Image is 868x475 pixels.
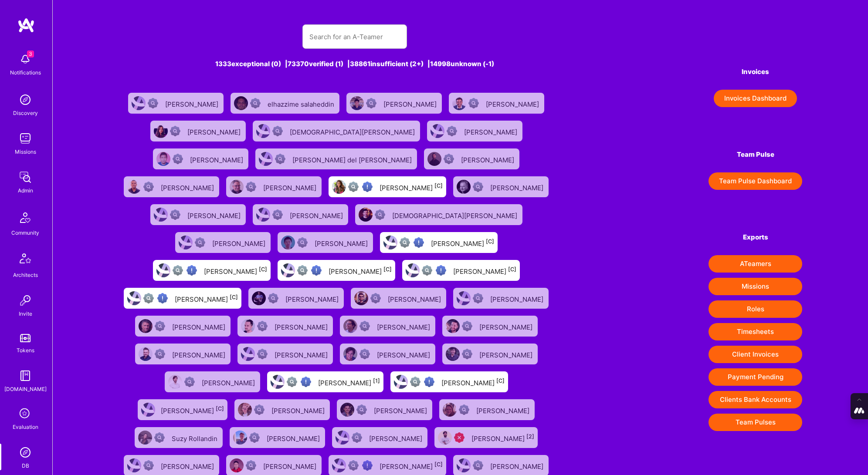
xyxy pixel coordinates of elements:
a: User AvatarNot Scrubbed[PERSON_NAME] [347,284,450,312]
img: Not Scrubbed [246,460,256,471]
a: User AvatarNot Scrubbed[PERSON_NAME] [147,117,249,145]
a: User AvatarNot Scrubbed[PERSON_NAME] [445,89,548,117]
div: [PERSON_NAME] [204,265,267,276]
div: Community [11,228,39,237]
a: User AvatarNot Scrubbed[PERSON_NAME] [234,340,336,368]
a: User AvatarNot fully vettedHigh Potential User[PERSON_NAME][1] [264,368,387,396]
button: Invoices Dashboard [714,90,797,107]
img: Not Scrubbed [366,98,376,108]
img: User Avatar [394,375,408,389]
a: User AvatarNot Scrubbed[PERSON_NAME] [343,89,445,117]
div: [PERSON_NAME] [476,404,531,415]
div: [PERSON_NAME] [388,293,443,304]
a: User AvatarNot Scrubbed[PERSON_NAME] [274,229,376,256]
img: Not Scrubbed [155,321,165,331]
div: [PERSON_NAME] [369,432,424,443]
img: Not Scrubbed [155,349,165,359]
a: User AvatarNot Scrubbed[PERSON_NAME] [420,145,523,173]
div: [PERSON_NAME] [190,153,245,165]
a: Team Pulse Dashboard [709,172,802,190]
img: User Avatar [241,347,255,361]
img: Not fully vetted [348,182,359,192]
img: admin teamwork [17,168,34,186]
a: User AvatarNot Scrubbed[PERSON_NAME] [336,312,439,340]
div: [PERSON_NAME] [441,376,505,387]
img: Not fully vetted [422,265,432,276]
img: High Potential User [157,293,168,303]
img: Not Scrubbed [297,237,308,248]
sup: [C] [383,266,392,273]
a: User AvatarNot Scrubbed[PERSON_NAME] [336,340,439,368]
img: Not fully vetted [143,293,154,303]
sup: [C] [230,294,238,300]
img: Not Scrubbed [370,293,381,303]
div: Discovery [13,108,38,118]
img: User Avatar [234,96,248,110]
div: [PERSON_NAME] [212,237,267,248]
img: teamwork [17,130,34,147]
a: User AvatarNot fully vettedHigh Potential User[PERSON_NAME][C] [376,229,501,256]
sup: [C] [434,182,443,189]
a: User AvatarNot Scrubbed[PERSON_NAME] [226,424,329,451]
img: User Avatar [343,347,357,361]
img: logo [17,17,35,33]
img: High Potential User [362,182,373,192]
div: [PERSON_NAME] [383,98,438,109]
div: [PERSON_NAME] [172,320,227,332]
img: Not Scrubbed [444,154,454,164]
div: Suzy Rollandin [172,432,219,443]
a: User AvatarNot Scrubbed[PERSON_NAME] [450,284,552,312]
div: [PERSON_NAME] [175,293,238,304]
a: User AvatarNot Scrubbed[PERSON_NAME] [132,340,234,368]
div: [PERSON_NAME] [187,209,242,220]
img: Not Scrubbed [459,404,469,415]
a: User AvatarNot Scrubbed[PERSON_NAME] [172,229,274,256]
img: Not Scrubbed [473,460,483,471]
img: User Avatar [259,152,273,166]
div: [PERSON_NAME] [161,460,216,471]
img: User Avatar [271,375,285,389]
sup: [C] [496,377,505,384]
img: Unqualified [454,432,465,443]
img: Not fully vetted [297,265,308,276]
div: [DEMOGRAPHIC_DATA][PERSON_NAME] [392,209,519,220]
a: User AvatarNot Scrubbed[PERSON_NAME] [439,312,541,340]
div: Invite [19,309,32,318]
a: User AvatarNot Scrubbed[DEMOGRAPHIC_DATA][PERSON_NAME] [249,117,424,145]
img: User Avatar [427,152,441,166]
img: High Potential User [362,460,373,471]
div: [PERSON_NAME] [267,432,322,443]
img: High Potential User [186,265,197,276]
img: High Potential User [301,377,311,387]
img: Not Scrubbed [195,237,205,248]
img: Not Scrubbed [254,404,264,415]
div: [PERSON_NAME] [315,237,370,248]
a: User AvatarNot fully vettedHigh Potential User[PERSON_NAME][C] [120,284,245,312]
a: User AvatarNot Scrubbed[PERSON_NAME] [234,312,336,340]
img: User Avatar [127,180,141,194]
a: User AvatarNot Scrubbed[PERSON_NAME] [132,312,234,340]
img: User Avatar [446,347,460,361]
img: Not Scrubbed [462,321,472,331]
img: Not Scrubbed [184,377,195,387]
a: User AvatarNot Scrubbed[PERSON_NAME] del [PERSON_NAME] [252,145,420,173]
img: Not Scrubbed [473,182,483,192]
div: [PERSON_NAME] [285,293,340,304]
sup: [C] [216,405,224,412]
img: tokens [20,334,31,342]
button: ATeamers [709,255,802,273]
img: User Avatar [446,319,460,333]
a: User AvatarNot Scrubbed[PERSON_NAME] [147,201,249,229]
img: discovery [17,91,34,108]
div: [PERSON_NAME] del [PERSON_NAME] [292,153,414,165]
div: [PERSON_NAME] [431,237,494,248]
img: Not Scrubbed [148,98,158,108]
div: [PERSON_NAME] [380,181,443,192]
img: bell [17,51,34,68]
button: Team Pulses [709,414,802,431]
img: User Avatar [252,291,266,305]
img: User Avatar [127,291,141,305]
img: Not Scrubbed [473,293,483,303]
img: High Potential User [424,377,434,387]
div: elhazzime salaheddin [268,98,336,109]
